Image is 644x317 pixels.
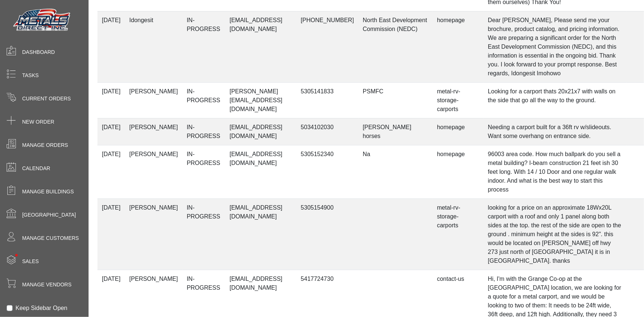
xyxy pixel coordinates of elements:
span: Manage Vendors [22,281,72,289]
td: [EMAIL_ADDRESS][DOMAIN_NAME] [225,145,296,199]
td: IN-PROGRESS [182,118,225,145]
label: Keep Sidebar Open [16,304,68,313]
td: 5305141833 [296,82,358,118]
td: homepage [433,11,483,82]
td: 96003 area code. How much ballpark do you sell a metal building? I-beam construction 21 feet ish ... [483,145,626,199]
td: Idongesit [125,11,182,82]
td: [DATE] [97,199,125,270]
td: [DATE] [97,145,125,199]
td: IN-PROGRESS [182,82,225,118]
td: looking for a price on an approximate 18Wx20L carport with a roof and only 1 panel along both sid... [483,199,626,270]
td: IN-PROGRESS [182,145,225,199]
td: [PERSON_NAME] [125,145,182,199]
td: [PERSON_NAME][EMAIL_ADDRESS][DOMAIN_NAME] [225,82,296,118]
td: [DATE] [97,11,125,82]
img: Metals Direct Inc Logo [11,7,74,34]
td: Looking for a carport thats 20x21x7 with walls on the side that go all the way to the ground. [483,82,626,118]
td: [EMAIL_ADDRESS][DOMAIN_NAME] [225,118,296,145]
td: 5034102030 [296,118,358,145]
span: [GEOGRAPHIC_DATA] [22,211,76,219]
span: Tasks [22,72,39,79]
span: Calendar [22,165,50,172]
td: homepage [433,145,483,199]
span: Sales [22,258,39,265]
td: IN-PROGRESS [182,11,225,82]
td: metal-rv-storage-carports [433,199,483,270]
td: [PERSON_NAME] horses [358,118,433,145]
td: Needing a carport built for a 36ft rv w/slideouts. Want some overhang on entrance side. [483,118,626,145]
td: [PERSON_NAME] [125,118,182,145]
span: Current Orders [22,95,71,103]
td: [PERSON_NAME] [125,82,182,118]
td: 5305154900 [296,199,358,270]
span: Manage Customers [22,234,79,242]
td: metal-rv-storage-carports [433,82,483,118]
td: Dear [PERSON_NAME], Please send me your brochure, product catalog, and pricing information. We ar... [483,11,626,82]
td: homepage [433,118,483,145]
td: [EMAIL_ADDRESS][DOMAIN_NAME] [225,199,296,270]
td: IN-PROGRESS [182,199,225,270]
td: [DATE] [97,118,125,145]
span: New Order [22,118,54,126]
td: Na [358,145,433,199]
td: [DATE] [97,82,125,118]
span: • [7,243,26,267]
td: [PHONE_NUMBER] [296,11,358,82]
td: [PERSON_NAME] [125,199,182,270]
span: Dashboard [22,48,55,56]
td: North East Development Commission (NEDC) [358,11,433,82]
span: Manage Buildings [22,188,74,196]
td: 5305152340 [296,145,358,199]
td: PSMFC [358,82,433,118]
span: Manage Orders [22,141,68,149]
td: [EMAIL_ADDRESS][DOMAIN_NAME] [225,11,296,82]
